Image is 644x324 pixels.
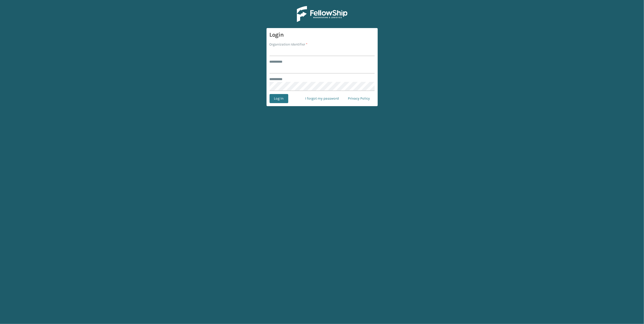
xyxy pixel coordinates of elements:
a: I forgot my password [301,94,344,103]
img: Logo [297,6,347,22]
button: Log In [270,94,288,103]
label: Organization Identifier [270,42,308,47]
a: Privacy Policy [344,94,375,103]
h3: Login [270,31,375,39]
